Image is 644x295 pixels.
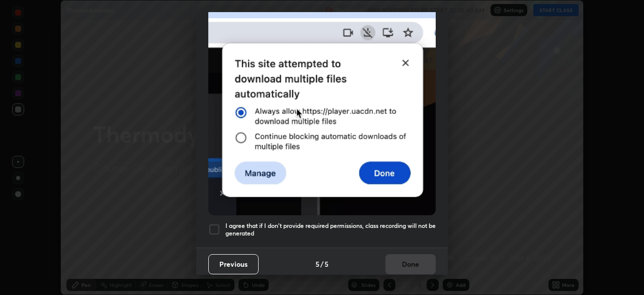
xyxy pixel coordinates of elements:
[208,254,259,274] button: Previous
[320,259,324,269] h4: /
[325,259,329,269] h4: 5
[225,222,436,238] h5: I agree that if I don't provide required permissions, class recording will not be generated
[315,259,319,269] h4: 5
